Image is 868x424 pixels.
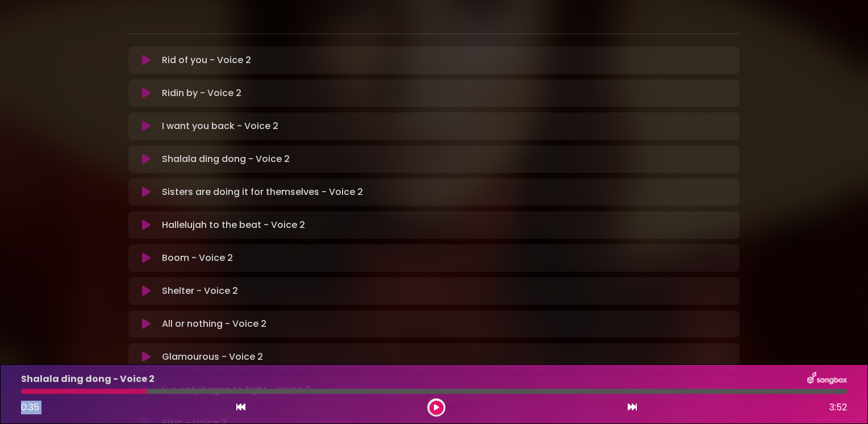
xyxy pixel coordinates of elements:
p: Shalala ding dong - Voice 2 [21,372,155,386]
p: Glamourous - Voice 2 [162,350,263,364]
img: songbox-logo-white.png [807,372,847,386]
p: Shelter - Voice 2 [162,284,238,298]
p: Rid of you - Voice 2 [162,53,251,67]
p: Hallelujah to the beat - Voice 2 [162,218,305,232]
p: Ridin by - Voice 2 [162,86,241,100]
p: I want you back - Voice 2 [162,119,278,133]
span: 3:52 [829,401,847,414]
p: Sisters are doing it for themselves - Voice 2 [162,185,363,199]
p: All or nothing - Voice 2 [162,317,266,331]
p: Shalala ding dong - Voice 2 [162,152,290,166]
p: Boom - Voice 2 [162,251,233,265]
span: 0:35 [21,401,39,414]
